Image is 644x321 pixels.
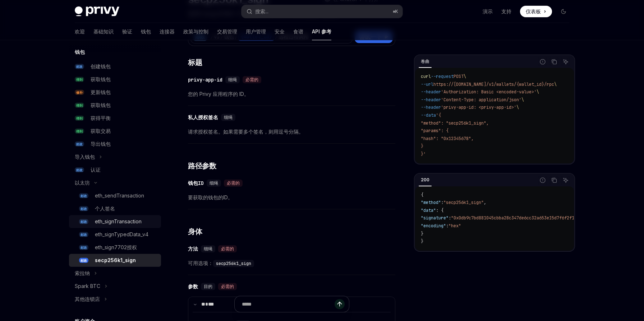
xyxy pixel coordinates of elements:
span: "hash": "0x12345678", [421,136,474,141]
button: 报告错误代码 [538,57,547,66]
a: 得到获取交易 [69,125,161,138]
font: 用户管理 [246,28,266,34]
button: 切换暗模式 [558,6,569,17]
span: \ [554,82,557,87]
font: 得到 [76,78,83,82]
span: } [421,143,423,149]
font: 邮政 [76,142,83,146]
a: 连接器 [160,23,175,40]
span: : { [436,208,443,213]
font: 安全 [275,28,285,34]
font: 200 [421,177,429,182]
button: 切换 Solana 部分 [69,267,161,280]
font: 必需的 [221,284,234,289]
a: 修补更新钱包 [69,86,161,99]
font: 邮政 [80,246,87,250]
font: 私人授权签名 [188,114,218,121]
font: 搜索... [255,8,268,14]
a: 演示 [483,8,493,15]
font: 卷曲 [421,59,429,64]
span: --data [421,112,436,118]
font: 仪表板 [526,8,541,14]
span: : [441,200,443,205]
button: 复制代码块中的内容 [549,57,559,66]
font: eth_sendTransaction [95,192,144,199]
font: 导出钱包 [91,141,111,147]
font: secp256k1_sign [95,257,136,263]
span: : [448,215,451,221]
font: 钱包 [75,49,85,55]
font: 支持 [501,8,511,14]
font: 钱包ID [188,180,204,186]
span: "params": { [421,128,448,134]
font: 个人签名 [95,205,115,211]
a: 钱包 [141,23,151,40]
font: 标题 [188,58,202,67]
span: curl [421,74,431,79]
span: "secp256k1_sign" [443,200,484,205]
font: 细绳 [210,180,218,186]
button: 切换其他链部分 [69,293,161,306]
font: 索拉纳 [75,270,90,276]
a: 欢迎 [75,23,85,40]
a: 邮政认证 [69,163,161,176]
button: 切换以太坊部分 [69,176,161,189]
button: 报告错误代码 [538,176,547,185]
a: 得到获取钱包 [69,99,161,112]
font: 请求授权签名。如果需要多个签名，则用逗号分隔。 [188,129,304,135]
span: "signature" [421,215,448,221]
font: 路径参数 [188,162,216,170]
font: 获得平衡 [91,115,111,121]
font: 其他连锁店 [75,296,100,302]
font: 导入钱包 [75,154,95,160]
font: 邮政 [80,259,87,262]
font: 获取钱包 [91,102,111,108]
font: 得到 [76,116,83,120]
a: 邮政eth_signTypedData_v4 [69,228,161,241]
a: 邮政个人签名 [69,202,161,215]
font: 邮政 [76,65,83,69]
a: 得到获得平衡 [69,112,161,125]
input: 提问... [242,296,335,312]
font: 连接器 [160,28,175,34]
button: 发送消息 [335,299,345,309]
img: 深色标志 [75,6,119,17]
font: 要获取的钱包的ID。 [188,194,233,200]
span: "method": "secp256k1_sign", [421,120,489,126]
span: \ [516,104,519,110]
font: 身体 [188,227,202,236]
font: ⌘ [393,9,395,14]
font: 认证 [91,167,101,173]
font: 邮政 [80,194,87,198]
font: 细绳 [228,77,237,83]
font: Spark BTC [75,283,100,289]
font: 您的 Privy 应用程序的 ID。 [188,91,249,97]
font: 演示 [483,8,493,14]
font: 细绳 [224,115,233,120]
font: 必需的 [245,77,258,83]
a: 邮政eth_signTransaction [69,215,161,228]
a: 邮政eth_sign7702授权 [69,241,161,254]
span: --header [421,104,441,110]
button: 复制代码块中的内容 [549,176,559,185]
button: 切换 Spark BTC 部分 [69,280,161,293]
a: 支持 [501,8,511,15]
span: \ [521,97,524,103]
button: 询问人工智能 [561,176,570,185]
span: "hex" [448,223,461,229]
span: } [421,238,423,244]
a: 邮政eth_sendTransaction [69,189,161,202]
a: 基础知识 [93,23,114,40]
font: 可用选项： [188,260,213,266]
font: 食谱 [293,28,303,34]
font: 获取交易 [91,128,111,134]
font: eth_signTransaction [95,218,142,224]
button: 切换导入钱包部分 [69,150,161,163]
a: 交易管理 [217,23,237,40]
font: 目的 [204,284,212,289]
font: 方法 [188,246,198,252]
button: 打开搜索 [241,5,402,18]
font: 验证 [122,28,132,34]
font: 创建钱包 [91,63,111,69]
a: 食谱 [293,23,303,40]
